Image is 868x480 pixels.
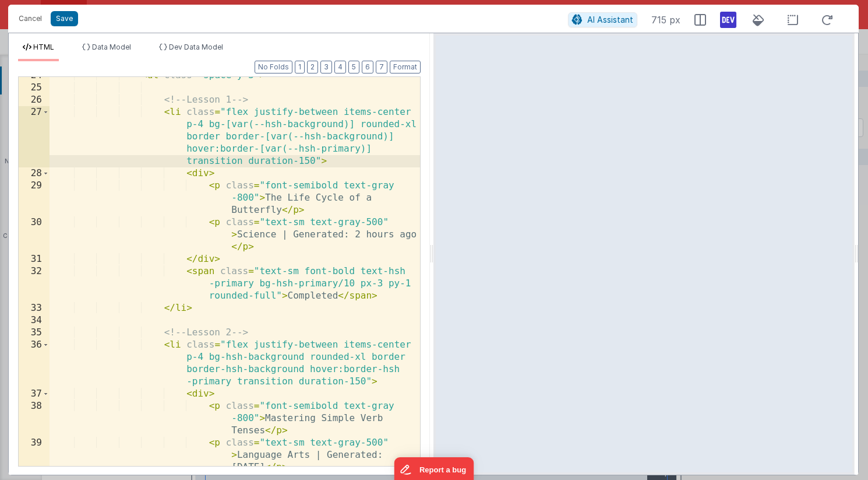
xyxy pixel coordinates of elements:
div: 35 [19,327,50,339]
div: 37 [19,388,50,400]
button: Format [390,61,421,73]
span: Dev Data Model [169,43,223,51]
div: 28 [19,167,50,180]
div: 27 [19,106,50,167]
div: 32 [19,265,50,302]
button: 4 [334,61,346,73]
button: 1 [295,61,305,73]
span: Data Model [92,43,131,51]
button: 6 [362,61,373,73]
span: HTML [33,43,54,51]
div: 33 [19,302,50,314]
span: AI Assistant [587,15,633,24]
div: 30 [19,216,50,253]
div: 25 [19,82,50,94]
button: 7 [376,61,387,73]
div: 36 [19,339,50,388]
div: 29 [19,180,50,216]
div: 38 [19,400,50,437]
button: 2 [307,61,318,73]
span: 715 px [651,13,680,27]
button: 5 [348,61,359,73]
button: Save [51,11,78,26]
div: 26 [19,94,50,106]
div: 34 [19,314,50,327]
div: 39 [19,437,50,474]
button: No Folds [255,61,292,73]
div: 31 [19,253,50,265]
button: AI Assistant [568,12,637,27]
button: 3 [320,61,332,73]
button: Cancel [13,10,48,27]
